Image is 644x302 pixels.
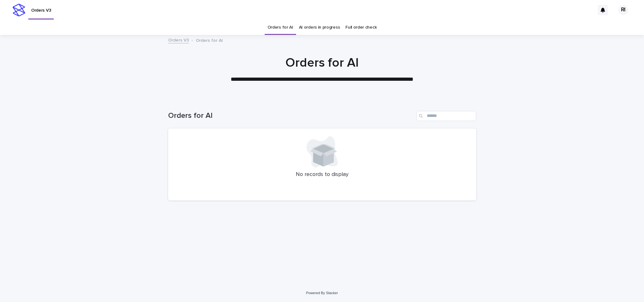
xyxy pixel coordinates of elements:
[176,171,469,178] p: No records to display
[168,36,189,43] a: Orders V3
[345,20,377,35] a: Full order check
[13,4,25,16] img: stacker-logo-s-only.png
[168,111,414,120] h1: Orders for AI
[618,5,628,15] div: RI
[267,20,293,35] a: Orders for AI
[306,291,338,295] a: Powered By Stacker
[196,36,223,43] p: Orders for AI
[299,20,340,35] a: AI orders in progress
[168,55,476,70] h1: Orders for AI
[416,111,476,121] input: Search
